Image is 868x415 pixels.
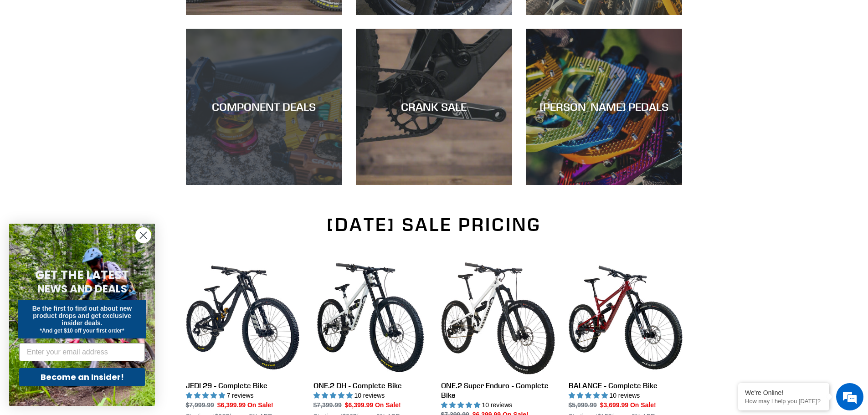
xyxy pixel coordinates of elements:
[745,398,822,405] p: How may I help you today?
[526,29,682,185] a: [PERSON_NAME] PEDALS
[356,100,512,113] div: CRANK SALE
[186,29,342,185] a: COMPONENT DEALS
[135,227,151,243] button: Close dialog
[37,282,127,296] span: NEWS AND DEALS
[35,267,129,283] span: GET THE LATEST
[32,305,132,327] span: Be the first to find out about new product drops and get exclusive insider deals.
[186,100,342,113] div: COMPONENT DEALS
[186,214,683,236] h2: [DATE] SALE PRICING
[19,343,145,361] input: Enter your email address
[745,389,822,396] div: We're Online!
[526,100,682,113] div: [PERSON_NAME] PEDALS
[356,29,512,185] a: CRANK SALE
[19,368,145,386] button: Become an Insider!
[40,328,124,334] span: *And get $10 off your first order*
